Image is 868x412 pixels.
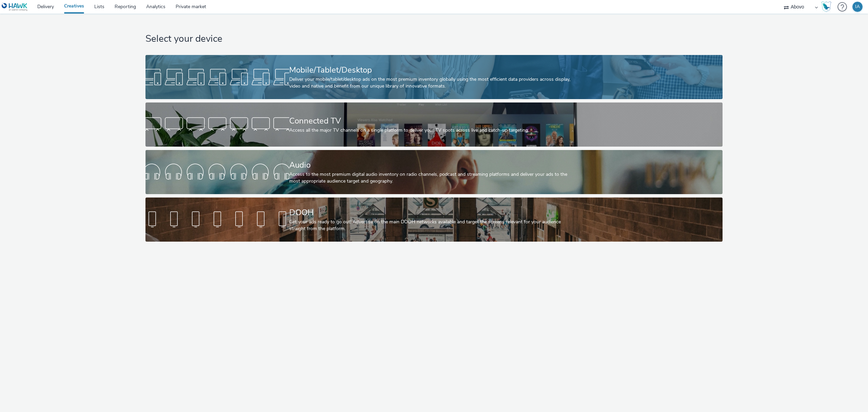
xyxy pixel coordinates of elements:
[145,102,723,147] a: Connected TVAccess all the major TV channels on a single platform to deliver your TV spots across...
[145,198,723,242] a: DOOHGet your ads ready to go out! Advertise on the main DOOH networks available and target the sc...
[289,159,576,171] div: Audio
[821,1,834,12] a: Hawk Academy
[289,64,576,76] div: Mobile/Tablet/Desktop
[289,219,576,232] div: Get your ads ready to go out! Advertise on the main DOOH networks available and target the screen...
[145,150,723,194] a: AudioAccess to the most premium digital audio inventory on radio channels, podcast and streaming ...
[289,127,576,134] div: Access all the major TV channels on a single platform to deliver your TV spots across live and ca...
[289,207,576,219] div: DOOH
[855,2,860,12] div: IA
[289,115,576,127] div: Connected TV
[145,55,723,99] a: Mobile/Tablet/DesktopDeliver your mobile/tablet/desktop ads on the most premium inventory globall...
[145,33,723,45] h1: Select your device
[2,3,28,11] img: undefined Logo
[289,171,576,185] div: Access to the most premium digital audio inventory on radio channels, podcast and streaming platf...
[289,76,576,90] div: Deliver your mobile/tablet/desktop ads on the most premium inventory globally using the most effi...
[821,1,831,12] img: Hawk Academy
